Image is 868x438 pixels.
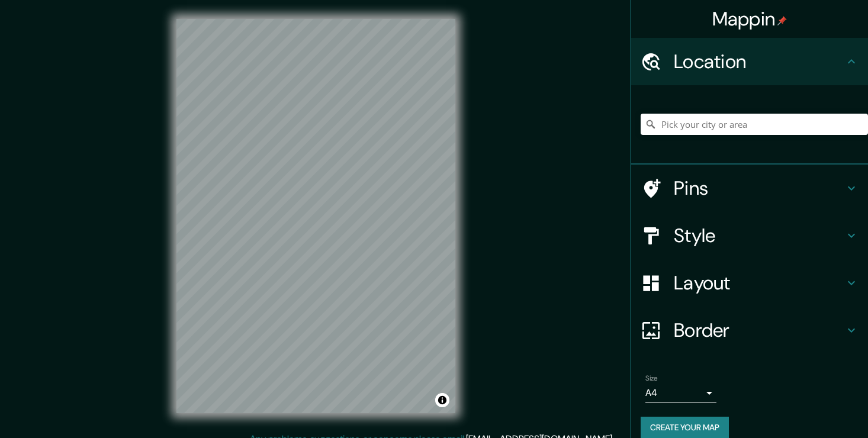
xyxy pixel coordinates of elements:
h4: Layout [674,271,844,295]
h4: Border [674,318,844,342]
div: Location [631,38,868,85]
input: Pick your city or area [641,114,868,135]
div: Style [631,212,868,259]
div: Border [631,307,868,354]
img: pin-icon.png [777,16,787,25]
h4: Style [674,224,844,247]
h4: Location [674,50,844,73]
button: Toggle attribution [435,393,449,407]
label: Size [645,373,658,384]
div: A4 [645,384,716,402]
canvas: Map [176,19,455,413]
h4: Mappin [712,7,787,31]
h4: Pins [674,176,844,200]
div: Layout [631,259,868,307]
div: Pins [631,165,868,212]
